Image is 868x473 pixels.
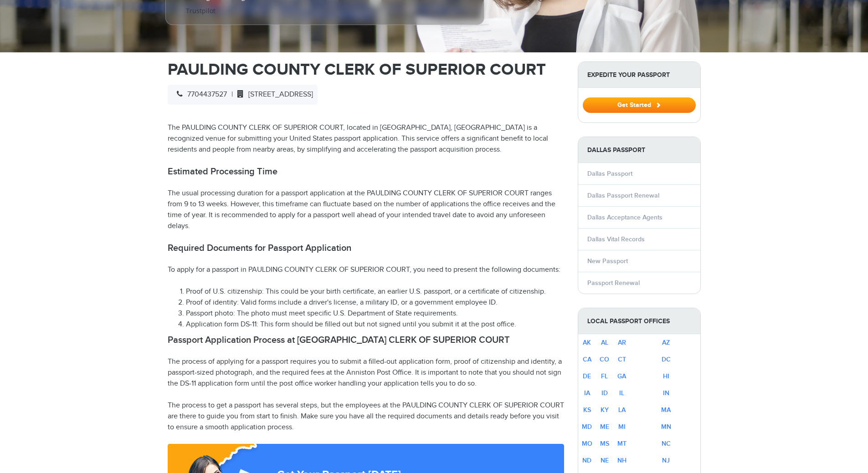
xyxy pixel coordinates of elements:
p: The PAULDING COUNTY CLERK OF SUPERIOR COURT, located in [GEOGRAPHIC_DATA], [GEOGRAPHIC_DATA] is a... [168,122,564,155]
a: IN [663,389,669,397]
a: Dallas Acceptance Agents [587,214,663,221]
a: MT [617,440,627,448]
li: Proof of identity: Valid forms include a driver's license, a military ID, or a government employe... [186,297,564,308]
a: Dallas Passport Renewal [587,192,659,199]
strong: Expedite Your Passport [578,62,700,88]
a: New Passport [587,257,628,265]
p: The process of applying for a passport requires you to submit a filled-out application form, proo... [168,356,564,389]
li: Application form DS-11: This form should be filled out but not signed until you submit it at the ... [186,319,564,330]
h1: PAULDING COUNTY CLERK OF SUPERIOR COURT [168,61,564,78]
a: MN [661,423,671,431]
a: MD [582,423,592,431]
a: MS [600,440,609,448]
a: AL [601,339,608,346]
a: Dallas Passport [587,170,632,178]
a: DE [583,372,591,380]
a: IL [619,389,624,397]
a: CA [583,356,591,363]
li: Proof of U.S. citizenship: This could be your birth certificate, an earlier U.S. passport, or a c... [186,286,564,297]
a: Passport Renewal [587,279,640,287]
button: Get Started [583,97,696,113]
span: 7704437527 [172,90,227,99]
h2: Passport Application Process at [GEOGRAPHIC_DATA] CLERK OF SUPERIOR COURT [168,335,564,346]
h2: Estimated Processing Time [168,166,564,177]
a: MA [661,406,671,414]
a: NJ [662,457,670,464]
a: AR [618,339,626,346]
a: LA [618,406,626,414]
a: NH [617,457,627,464]
a: GA [617,372,626,380]
strong: Local Passport Offices [578,308,700,334]
p: To apply for a passport in PAULDING COUNTY CLERK OF SUPERIOR COURT, you need to present the follo... [168,264,564,275]
a: Dallas Vital Records [587,235,645,243]
a: CT [618,356,626,363]
a: AZ [662,339,670,346]
a: MI [618,423,626,431]
a: ME [600,423,609,431]
a: Trustpilot [186,6,216,15]
a: IA [584,389,590,397]
a: AK [583,339,591,346]
a: DC [662,356,671,363]
a: KS [583,406,591,414]
a: ND [582,457,591,464]
p: The process to get a passport has several steps, but the employees at the PAULDING COUNTY CLERK O... [168,400,564,433]
a: MO [582,440,592,448]
strong: Dallas Passport [578,137,700,163]
a: ID [601,389,608,397]
a: HI [663,372,669,380]
a: CO [600,356,609,363]
li: Passport photo: The photo must meet specific U.S. Department of State requirements. [186,308,564,319]
a: KY [601,406,609,414]
h2: Required Documents for Passport Application [168,243,564,254]
div: | [168,85,318,105]
a: NE [601,457,609,464]
a: FL [601,372,608,380]
span: [STREET_ADDRESS] [233,90,313,99]
p: The usual processing duration for a passport application at the PAULDING COUNTY CLERK OF SUPERIOR... [168,188,564,232]
a: Get Started [583,101,696,108]
a: NC [662,440,671,448]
